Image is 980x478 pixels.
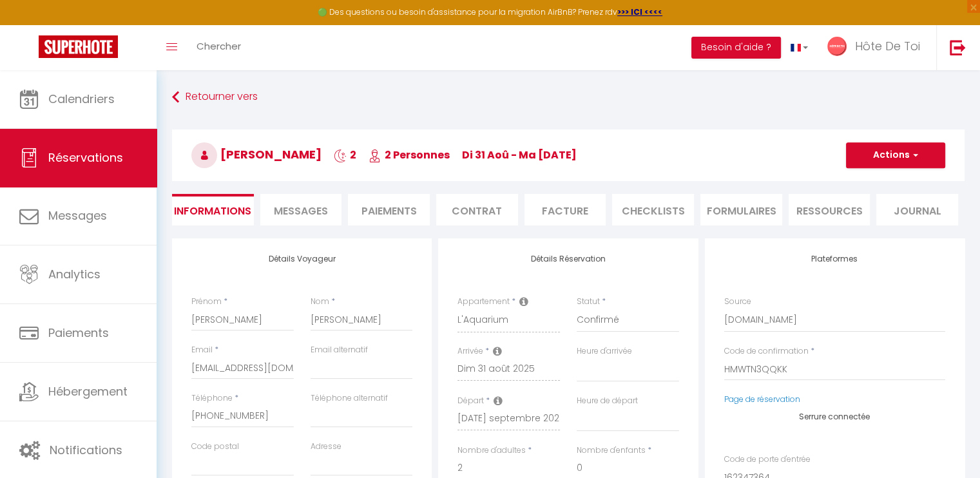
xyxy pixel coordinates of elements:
h4: Détails Voyageur [191,254,412,263]
label: Appartement [457,296,510,308]
span: Hôte De Toi [855,38,920,54]
label: Code de porte d'entrée [724,454,811,466]
li: Contrat [436,194,518,225]
label: Arrivée [457,345,483,358]
label: Nombre d'adultes [457,445,526,457]
span: Analytics [48,266,101,282]
label: Prénom [191,296,222,308]
label: Téléphone [191,392,233,405]
a: Chercher [187,25,251,70]
label: Code de confirmation [724,345,809,358]
span: di 31 Aoû - ma [DATE] [462,148,577,162]
h4: Détails Réservation [457,254,678,263]
label: Email alternatif [311,344,368,356]
a: ... Hôte De Toi [818,25,936,70]
li: Journal [876,194,958,225]
li: Informations [172,194,254,225]
label: Nombre d'enfants [577,445,646,457]
span: 2 Personnes [369,148,450,162]
img: logout [950,39,966,55]
span: Chercher [197,39,241,53]
span: Calendriers [48,91,115,107]
span: Messages [48,207,107,224]
li: Ressources [789,194,870,225]
label: Téléphone alternatif [311,392,388,405]
li: CHECKLISTS [612,194,694,225]
label: Heure d'arrivée [577,345,632,358]
label: Heure de départ [577,395,638,407]
a: Retourner vers [172,86,965,109]
h4: Plateformes [724,254,945,263]
a: Page de réservation [724,394,800,405]
button: Besoin d'aide ? [691,37,781,59]
img: ... [827,37,847,56]
label: Adresse [311,441,341,453]
span: Messages [274,204,328,218]
span: Hébergement [48,383,128,399]
label: Statut [577,296,600,308]
span: 2 [334,148,356,162]
li: Paiements [348,194,430,225]
span: Notifications [50,442,122,458]
button: Actions [846,142,945,168]
span: [PERSON_NAME] [191,146,322,162]
a: >>> ICI <<<< [617,6,662,17]
h4: Serrure connectée [724,412,945,421]
span: Réservations [48,149,123,166]
li: FORMULAIRES [700,194,782,225]
label: Code postal [191,441,239,453]
label: Source [724,296,751,308]
span: Paiements [48,325,109,341]
label: Nom [311,296,329,308]
li: Facture [524,194,606,225]
img: Super Booking [39,35,118,58]
label: Email [191,344,213,356]
label: Départ [457,395,484,407]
